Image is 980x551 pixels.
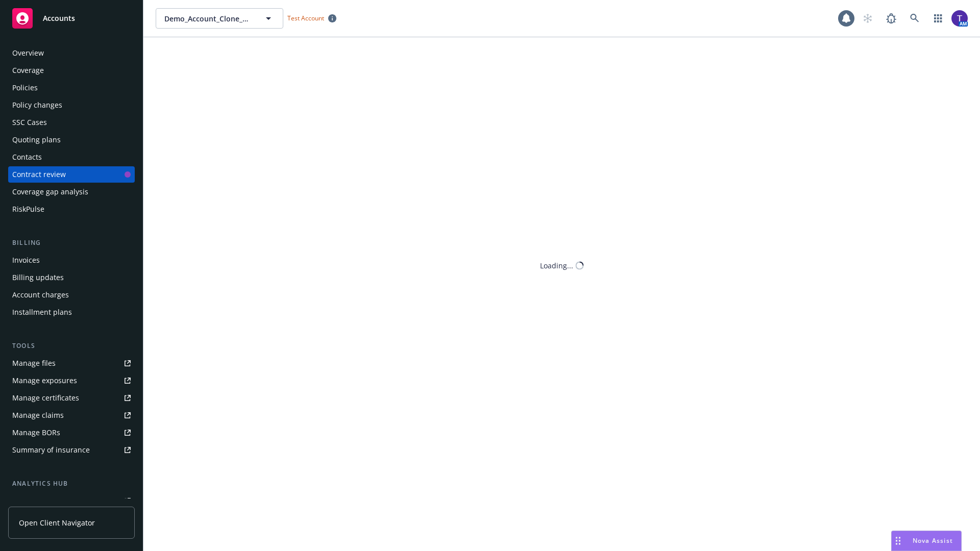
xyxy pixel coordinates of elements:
span: Accounts [43,14,75,22]
a: Overview [8,45,135,61]
a: Manage files [8,355,135,371]
div: Manage BORs [12,424,60,441]
span: Nova Assist [913,536,953,545]
div: Overview [12,45,44,61]
button: Demo_Account_Clone_QA_CR_Tests_Client [156,8,283,29]
span: Test Account [287,14,324,22]
div: Loading... [540,260,573,271]
div: Summary of insurance [12,442,90,458]
span: Open Client Navigator [19,517,95,528]
div: Manage exposures [12,372,77,389]
div: Drag to move [892,531,904,550]
a: SSC Cases [8,114,135,131]
a: Invoices [8,252,135,268]
div: SSC Cases [12,114,47,131]
div: Analytics hub [8,479,135,489]
span: Test Account [283,13,340,23]
a: Manage BORs [8,424,135,441]
div: Policy changes [12,97,62,113]
div: Installment plans [12,304,72,320]
a: Start snowing [857,8,878,29]
a: RiskPulse [8,201,135,217]
a: Summary of insurance [8,442,135,458]
a: Search [904,8,925,29]
button: Nova Assist [891,531,962,551]
a: Manage claims [8,407,135,423]
div: Invoices [12,252,40,268]
a: Report a Bug [881,8,901,29]
div: Manage certificates [12,390,79,406]
div: Coverage [12,62,44,79]
a: Switch app [928,8,948,29]
div: Policies [12,80,38,96]
a: Manage exposures [8,372,135,389]
div: Manage claims [12,407,64,423]
a: Billing updates [8,269,135,286]
div: Tools [8,341,135,351]
a: Quoting plans [8,132,135,148]
a: Account charges [8,287,135,303]
div: Billing updates [12,269,64,286]
a: Installment plans [8,304,135,320]
a: Loss summary generator [8,493,135,509]
div: Account charges [12,287,69,303]
div: Billing [8,238,135,248]
div: Contract review [12,166,66,183]
a: Contract review [8,166,135,183]
img: photo [951,10,968,27]
span: Demo_Account_Clone_QA_CR_Tests_Client [164,13,253,24]
a: Coverage gap analysis [8,184,135,200]
div: Manage files [12,355,56,371]
a: Policies [8,80,135,96]
a: Accounts [8,4,135,33]
a: Coverage [8,62,135,79]
div: RiskPulse [12,201,44,217]
div: Contacts [12,149,42,165]
div: Loss summary generator [12,493,97,509]
div: Quoting plans [12,132,61,148]
a: Contacts [8,149,135,165]
div: Coverage gap analysis [12,184,88,200]
a: Policy changes [8,97,135,113]
a: Manage certificates [8,390,135,406]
